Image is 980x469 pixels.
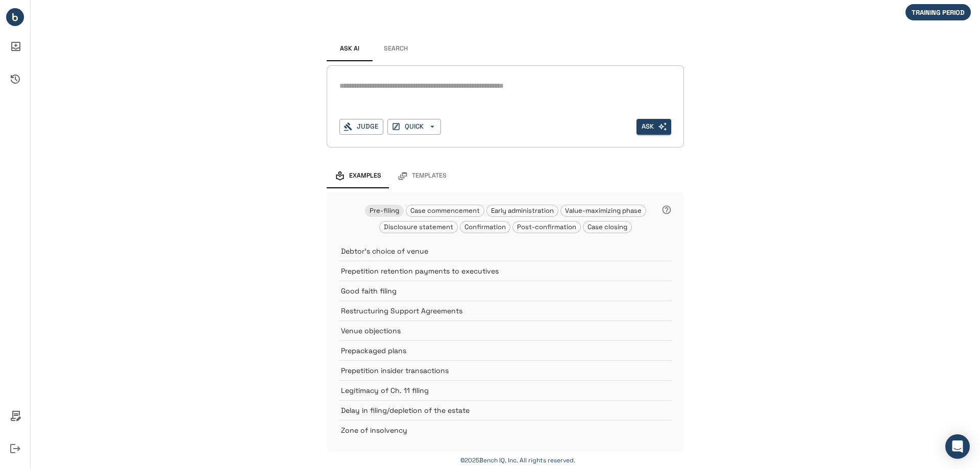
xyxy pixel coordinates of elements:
div: Good faith filing [339,281,672,301]
div: Legitimacy of Ch. 11 filing [339,380,672,400]
div: Debtor's choice of venue [339,241,672,261]
button: QUICK [387,119,441,135]
div: Restructuring Support Agreements [339,301,672,320]
span: Examples [349,172,381,180]
p: Debtor's choice of venue [341,246,646,256]
p: Restructuring Support Agreements [341,306,646,316]
span: Ask AI [340,45,359,53]
div: Open Intercom Messenger [945,434,970,459]
p: Legitimacy of Ch. 11 filing [341,385,646,396]
p: Prepetition insider transactions [341,365,646,376]
div: Case commencement [406,205,484,217]
p: Delay in filing/depletion of the estate [341,405,646,415]
div: Case closing [583,221,632,233]
div: Prepackaged plans [339,340,672,360]
p: Venue objections [341,326,646,336]
div: Value-maximizing phase [560,205,646,217]
div: Venue objections [339,320,672,340]
button: Search [373,37,419,61]
span: Value-maximizing phase [561,206,646,215]
p: Prepetition retention payments to executives [341,266,646,276]
span: Post-confirmation [513,223,580,231]
div: Pre-filing [365,205,404,217]
div: Delay in filing/depletion of the estate [339,400,672,420]
button: Judge [339,119,383,135]
button: Ask [636,119,671,135]
span: TRAINING PERIOD [905,8,971,17]
p: Prepackaged plans [341,345,646,356]
div: Zone of insolvency [339,420,672,440]
span: Enter search text [636,119,671,135]
div: Early administration [486,205,558,217]
p: Good faith filing [341,286,646,296]
div: Confirmation [460,221,510,233]
div: Prepetition insider transactions [339,360,672,380]
p: Zone of insolvency [341,425,646,435]
div: Prepetition retention payments to executives [339,261,672,281]
div: Disclosure statement [379,221,458,233]
div: We are not billing you for your initial period of in-app activity. [905,4,976,20]
div: Post-confirmation [512,221,581,233]
span: Templates [412,172,447,180]
span: Case closing [583,223,631,231]
div: examples and templates tabs [327,164,684,188]
span: Pre-filing [365,206,403,215]
span: Case commencement [406,206,484,215]
span: Confirmation [460,223,510,231]
span: Disclosure statement [380,223,457,231]
span: Early administration [487,206,558,215]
